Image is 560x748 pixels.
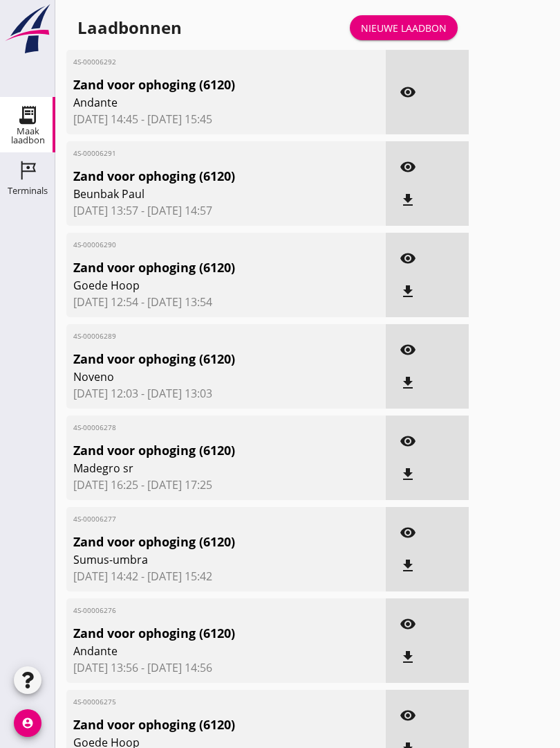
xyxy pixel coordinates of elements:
[73,568,379,585] span: [DATE] 14:42 - [DATE] 15:42
[400,707,416,724] i: visibility
[350,15,458,40] a: Nieuwe laadbon
[73,460,328,477] span: Madegro sr
[400,649,416,666] i: file_download
[400,558,416,574] i: file_download
[73,331,328,341] span: 4S-00006289
[8,186,48,195] div: Terminals
[73,605,328,616] span: 4S-00006276
[73,186,328,202] span: Beunbak Paul
[3,3,53,55] img: logo-small.a267ee39.svg
[400,192,416,208] i: file_download
[400,250,416,267] i: visibility
[400,375,416,391] i: file_download
[73,350,328,368] span: Zand voor ophoging (6120)
[400,341,416,358] i: visibility
[73,167,328,186] span: Zand voor ophoging (6120)
[73,240,328,250] span: 4S-00006290
[73,715,328,734] span: Zand voor ophoging (6120)
[73,477,379,493] span: [DATE] 16:25 - [DATE] 17:25
[73,697,328,707] span: 4S-00006275
[400,159,416,175] i: visibility
[73,441,328,460] span: Zand voor ophoging (6120)
[73,111,379,127] span: [DATE] 14:45 - [DATE] 15:45
[400,433,416,449] i: visibility
[73,624,328,643] span: Zand voor ophoging (6120)
[400,466,416,483] i: file_download
[73,75,328,94] span: Zand voor ophoging (6120)
[77,17,182,39] div: Laadbonnen
[400,616,416,632] i: visibility
[400,283,416,300] i: file_download
[73,294,379,310] span: [DATE] 12:54 - [DATE] 13:54
[400,84,416,100] i: visibility
[361,21,447,35] div: Nieuwe laadbon
[73,643,328,659] span: Andante
[73,533,328,551] span: Zand voor ophoging (6120)
[73,551,328,568] span: Sumus-umbra
[73,258,328,277] span: Zand voor ophoging (6120)
[73,514,328,524] span: 4S-00006277
[73,659,379,676] span: [DATE] 13:56 - [DATE] 14:56
[400,524,416,541] i: visibility
[73,277,328,294] span: Goede Hoop
[73,202,379,219] span: [DATE] 13:57 - [DATE] 14:57
[73,94,328,111] span: Andante
[73,57,328,67] span: 4S-00006292
[73,368,328,385] span: Noveno
[73,385,379,402] span: [DATE] 12:03 - [DATE] 13:03
[73,148,328,159] span: 4S-00006291
[14,709,41,737] i: account_circle
[73,422,328,433] span: 4S-00006278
